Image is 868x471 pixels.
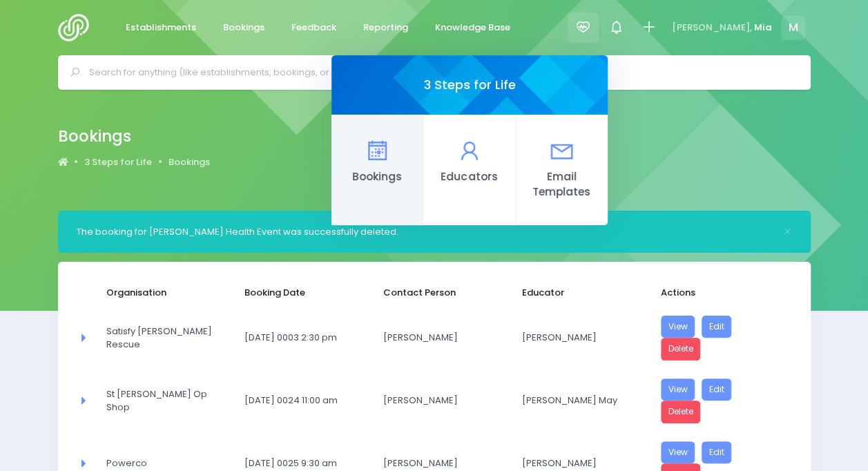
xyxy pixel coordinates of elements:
[652,369,791,432] td: <a href="https://3sfl.stjis.org.nz/booking/b1858958-8ba7-421d-b97d-42fb809524fb" class="btn btn-p...
[77,225,774,239] div: The booking for [PERSON_NAME] Health Event was successfully deleted.
[244,286,351,300] span: Booking Date
[513,369,652,432] td: Teressa May
[383,394,490,407] span: [PERSON_NAME]
[527,169,597,201] span: Email Templates
[244,331,351,345] span: [DATE] 0003 2:30 pm
[89,62,791,83] input: Search for anything (like establishments, bookings, or feedback)
[661,441,695,464] a: View
[661,401,701,423] a: Delete
[652,307,791,369] td: <a href="https://3sfl.stjis.org.nz/booking/593f83d4-5ef2-4a7f-811d-4d6248314b3a" class="btn btn-p...
[702,441,732,464] a: Edit
[106,456,213,470] span: Powerco
[661,316,695,338] a: View
[244,456,351,470] span: [DATE] 0025 9:30 am
[783,227,792,236] button: Close
[661,286,767,300] span: Actions
[280,15,348,41] a: Feedback
[661,378,695,401] a: View
[106,325,213,352] span: Satisfy [PERSON_NAME] Rescue
[212,15,276,41] a: Bookings
[672,21,752,35] span: [PERSON_NAME],
[522,331,628,345] span: [PERSON_NAME]
[383,456,490,470] span: [PERSON_NAME]
[702,316,732,338] a: Edit
[374,369,513,432] td: Reta Kritzinger
[84,155,152,169] span: 3 Steps for Life
[291,21,336,35] span: Feedback
[702,378,732,401] a: Edit
[424,15,522,41] a: Knowledge Base
[115,15,208,41] a: Establishments
[513,307,652,369] td: Nikki McLauchlan
[435,21,510,35] span: Knowledge Base
[168,155,210,169] a: Bookings
[331,115,423,225] a: Bookings
[352,15,420,41] a: Reporting
[106,387,213,414] span: St [PERSON_NAME] Op Shop
[754,21,772,35] span: Mia
[522,286,628,300] span: Educator
[126,21,196,35] span: Establishments
[383,331,490,345] span: [PERSON_NAME]
[235,307,374,369] td: 7 February 0003 2:30 pm
[343,169,412,185] span: Bookings
[522,456,628,470] span: [PERSON_NAME]
[516,115,608,225] a: Email Templates
[97,369,236,432] td: St John Op Shop
[435,169,504,185] span: Educators
[58,14,97,41] img: Logo
[363,21,408,35] span: Reporting
[374,307,513,369] td: Cameron Crawley
[661,338,701,361] a: Delete
[781,16,805,40] span: M
[106,286,213,300] span: Organisation
[58,127,199,146] h2: Bookings
[223,21,264,35] span: Bookings
[244,394,351,407] span: [DATE] 0024 11:00 am
[424,78,516,93] h4: 3 Steps for Life
[423,115,515,225] a: Educators
[97,307,236,369] td: Satisfy Rood Rescue
[235,369,374,432] td: 11 December 0024 11:00 am
[383,286,490,300] span: Contact Person
[522,394,628,407] span: [PERSON_NAME] May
